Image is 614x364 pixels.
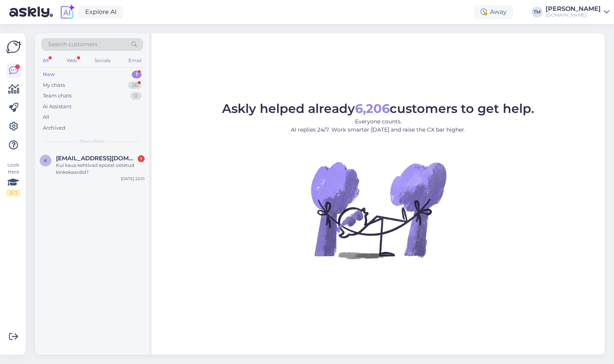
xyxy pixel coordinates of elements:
b: 6,206 [355,101,390,116]
div: Kui kaua kehtivad epoest ostetud kinkekaardid? [56,162,145,176]
div: Archived [43,124,65,132]
img: No Chat active [308,140,448,280]
div: Look Here [6,161,20,196]
span: Askly helped already customers to get help. [222,101,534,116]
div: Team chats [43,92,72,100]
a: [PERSON_NAME][DOMAIN_NAME] [546,6,609,18]
div: Away [474,5,513,19]
div: [DATE] 22:51 [121,176,145,182]
div: 26 [128,81,142,89]
span: New chats [80,138,105,145]
span: k [44,158,47,163]
div: AI Assistant [43,103,72,111]
div: 1 [138,155,145,162]
div: New [43,71,55,78]
div: Web [65,55,79,66]
img: explore-ai [59,4,75,20]
div: [DOMAIN_NAME] [546,12,601,18]
div: Socials [93,55,112,66]
span: Search customers [48,40,98,49]
div: [PERSON_NAME] [546,6,601,12]
div: All [43,113,49,121]
img: Askly Logo [6,40,21,54]
div: 0 [130,92,142,100]
div: My chats [43,81,65,89]
div: 1 [132,71,142,78]
p: Everyone counts. AI replies 24/7. Work smarter [DATE] and raise the CX bar higher. [222,118,534,134]
div: 2 / 3 [6,189,20,196]
span: kretekoovit@gmail.com [56,155,137,162]
div: Email [127,55,143,66]
div: TM [532,7,542,17]
a: Explore AI [79,5,123,19]
div: All [41,55,50,66]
